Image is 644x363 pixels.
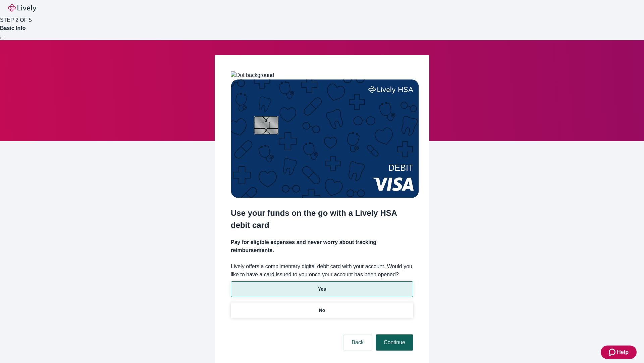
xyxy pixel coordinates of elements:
[231,207,413,231] h2: Use your funds on the go with a Lively HSA debit card
[231,79,419,198] img: Debit card
[8,4,36,12] img: Lively
[609,348,617,356] svg: Zendesk support icon
[343,334,372,351] button: Back
[318,286,326,293] p: Yes
[231,302,413,318] button: No
[601,346,637,359] button: Zendesk support iconHelp
[319,307,325,314] p: No
[376,334,413,351] button: Continue
[231,71,274,79] img: Dot background
[231,238,413,254] h4: Pay for eligible expenses and never worry about tracking reimbursements.
[231,281,413,297] button: Yes
[617,348,629,356] span: Help
[231,263,413,279] label: Lively offers a complimentary digital debit card with your account. Would you like to have a card...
